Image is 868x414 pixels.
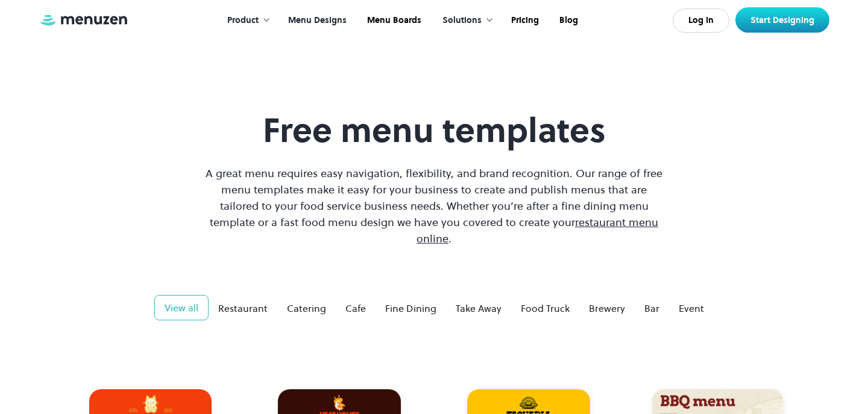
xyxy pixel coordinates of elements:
[227,14,259,27] div: Product
[165,300,198,315] div: View all
[218,301,268,315] div: Restaurant
[203,110,665,150] h1: Free menu templates
[521,301,570,315] div: Food Truck
[589,301,625,315] div: Brewery
[644,301,659,315] div: Bar
[548,2,587,39] a: Blog
[215,2,277,39] div: Product
[385,301,436,315] div: Fine Dining
[500,2,548,39] a: Pricing
[277,2,356,39] a: Menu Designs
[203,165,665,247] p: A great menu requires easy navigation, flexibility, and brand recognition. Our range of free menu...
[735,7,829,33] a: Start Designing
[679,301,704,315] div: Event
[345,301,366,315] div: Cafe
[456,301,502,315] div: Take Away
[673,8,729,33] a: Log In
[287,301,326,315] div: Catering
[430,2,500,39] div: Solutions
[442,14,482,27] div: Solutions
[356,2,430,39] a: Menu Boards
